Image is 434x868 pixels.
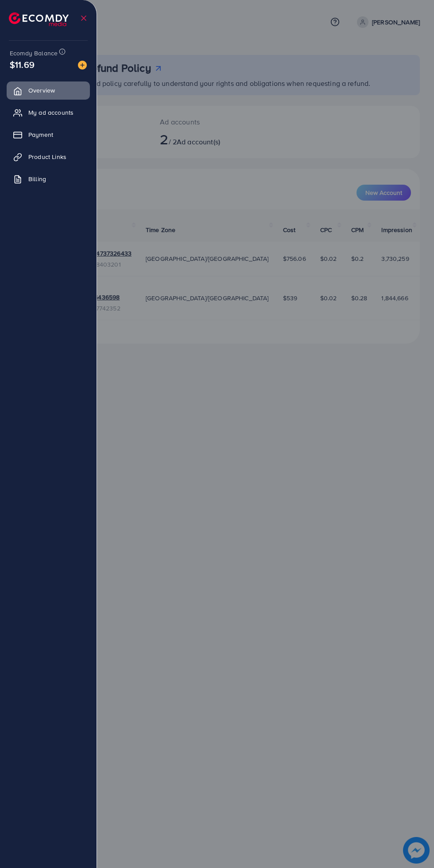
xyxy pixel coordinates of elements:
[10,58,35,71] span: $11.69
[28,108,74,117] span: My ad accounts
[9,12,69,26] img: logo
[7,170,90,188] a: Billing
[28,174,46,183] span: Billing
[7,126,90,143] a: Payment
[78,61,87,70] img: image
[7,104,90,121] a: My ad accounts
[7,81,90,99] a: Overview
[10,49,58,58] span: Ecomdy Balance
[28,86,55,95] span: Overview
[28,152,66,161] span: Product Links
[7,148,90,166] a: Product Links
[28,130,53,139] span: Payment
